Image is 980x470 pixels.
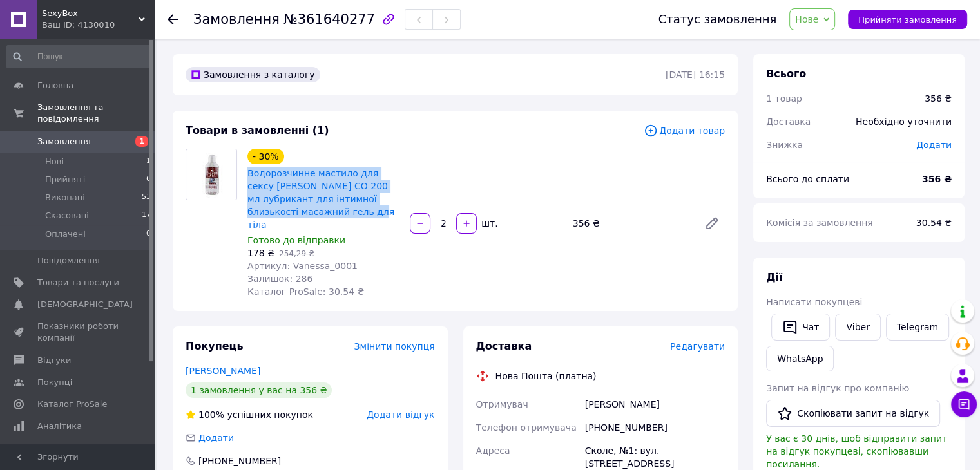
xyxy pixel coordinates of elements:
span: Всього [766,68,806,80]
span: У вас є 30 днів, щоб відправити запит на відгук покупцеві, скопіювавши посилання. [766,433,947,469]
span: Додати [198,433,234,443]
span: 53 [142,192,151,203]
span: Товари та послуги [37,277,119,288]
span: Відгуки [37,355,71,366]
span: Отримувач [476,399,528,409]
button: Чат [771,314,830,341]
span: Доставка [766,117,811,127]
span: Покупець [186,340,244,352]
div: Замовлення з каталогу [186,67,320,82]
span: Запит на відгук про компанію [766,383,909,393]
span: Додати товар [644,124,725,138]
span: Додати [916,140,952,150]
span: Додати відгук [367,409,434,420]
div: Необхідно уточнити [848,108,959,136]
span: Аналітика [37,420,82,432]
div: 356 ₴ [568,214,694,232]
span: Готово до відправки [247,235,345,245]
span: Показники роботи компанії [37,321,119,344]
span: 1 [146,156,151,167]
div: [PHONE_NUMBER] [197,455,282,467]
a: Telegram [886,314,949,341]
span: Управління сайтом [37,442,119,465]
a: Водорозчинне мастило для сексу [PERSON_NAME] CO 200 мл лубрикант для інтимної близькості масажний... [247,168,394,230]
div: шт. [478,217,499,230]
span: 254,29 ₴ [279,249,314,258]
a: [PERSON_NAME] [186,366,260,376]
span: Оплачені [45,229,86,240]
span: Редагувати [670,341,725,352]
span: 1 [135,136,148,147]
span: 6 [146,174,151,185]
button: Прийняти замовлення [848,10,967,29]
span: Всього до сплати [766,174,849,184]
span: Замовлення [193,12,280,27]
div: 356 ₴ [925,92,952,105]
b: 356 ₴ [922,174,952,184]
span: 0 [146,229,151,240]
span: Товари в замовленні (1) [186,124,329,136]
span: Скасовані [45,210,89,221]
span: 178 ₴ [247,248,274,258]
a: WhatsApp [766,346,834,371]
input: Пошук [6,45,152,68]
span: Комісія за замовлення [766,218,873,228]
img: Водорозчинне мастило для сексу Vanessa CO 200 мл лубрикант для інтимної близькості масажний гель ... [186,149,236,200]
span: [DEMOGRAPHIC_DATA] [37,299,133,310]
span: Залишок: 286 [247,274,312,284]
a: Редагувати [699,211,725,236]
span: Замовлення та повідомлення [37,102,155,125]
span: Артикул: Vanessa_0001 [247,261,358,271]
time: [DATE] 16:15 [666,70,725,80]
div: 1 замовлення у вас на 356 ₴ [186,382,332,398]
span: №361640277 [283,12,375,27]
span: 30.54 ₴ [916,218,952,228]
div: Ваш ID: 4130010 [42,19,155,31]
button: Скопіювати запит на відгук [766,400,940,427]
span: Доставка [476,340,532,352]
span: Нові [45,156,64,167]
div: [PERSON_NAME] [582,393,727,416]
span: 100% [198,409,224,420]
div: Повернутися назад [168,13,178,26]
span: Замовлення [37,136,91,147]
span: Виконані [45,192,85,203]
span: Знижка [766,140,803,150]
div: Нова Пошта (платна) [492,370,600,382]
span: Покупці [37,377,72,388]
a: Viber [835,314,880,341]
span: 17 [142,210,151,221]
span: Нове [795,14,818,24]
div: успішних покупок [186,408,313,421]
span: 1 товар [766,93,802,104]
div: - 30% [247,149,284,164]
span: Каталог ProSale: 30.54 ₴ [247,287,364,297]
span: SexyBox [42,8,139,19]
span: Написати покупцеві [766,297,862,307]
div: [PHONE_NUMBER] [582,416,727,439]
span: Дії [766,271,782,283]
div: Статус замовлення [658,13,777,26]
span: Адреса [476,446,510,456]
span: Головна [37,80,73,91]
button: Чат з покупцем [951,391,977,417]
span: Прийняті [45,174,85,185]
span: Телефон отримувача [476,422,577,433]
span: Повідомлення [37,255,100,267]
span: Змінити покупця [354,341,435,352]
span: Каталог ProSale [37,399,107,410]
span: Прийняти замовлення [858,15,957,24]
